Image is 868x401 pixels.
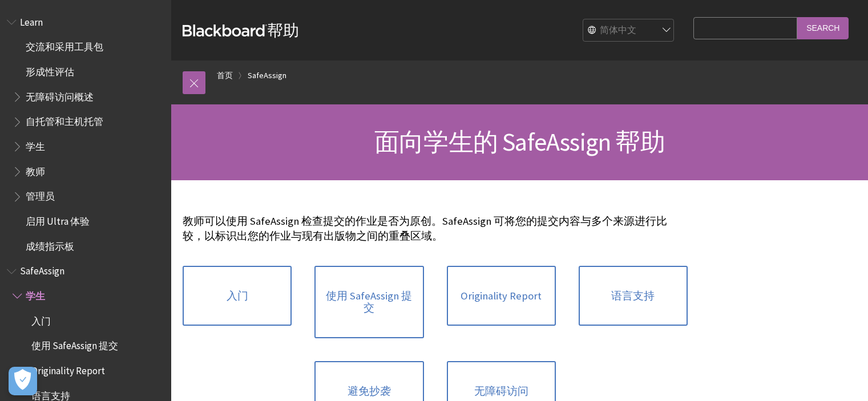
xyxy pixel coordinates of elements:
span: 入门 [31,311,51,327]
strong: Blackboard [183,25,267,37]
a: 语言支持 [579,266,688,326]
span: 成绩指示板 [26,237,74,252]
span: 面向学生的 SafeAssign 帮助 [374,126,665,157]
p: 教师可以使用 SafeAssign 检查提交的作业是否为原创。SafeAssign 可将您的提交内容与多个来源进行比较，以标识出您的作业与现有出版物之间的重叠区域。 [183,214,688,244]
span: 教师 [26,162,45,177]
span: 管理员 [26,187,55,202]
span: 交流和采用工具包 [26,38,103,53]
a: 首页 [217,68,233,83]
span: 形成性评估 [26,62,74,78]
a: 入门 [183,266,292,326]
button: Open Preferences [9,367,37,395]
select: Site Language Selector [583,19,675,42]
span: 使用 SafeAssign 提交 [31,337,118,352]
span: 学生 [26,137,45,152]
a: 使用 SafeAssign 提交 [314,266,423,338]
span: 启用 Ultra 体验 [26,212,90,227]
nav: Book outline for Blackboard Learn Help [7,13,164,256]
span: 自托管和主机托管 [26,112,103,128]
a: Originality Report [447,266,556,326]
span: 无障碍访问概述 [26,87,94,103]
input: Search [797,17,849,39]
span: SafeAssign [20,262,64,277]
span: Originality Report [31,361,105,376]
a: SafeAssign [248,68,286,83]
span: Learn [20,13,43,28]
a: Blackboard帮助 [183,20,299,40]
span: 学生 [26,286,45,302]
